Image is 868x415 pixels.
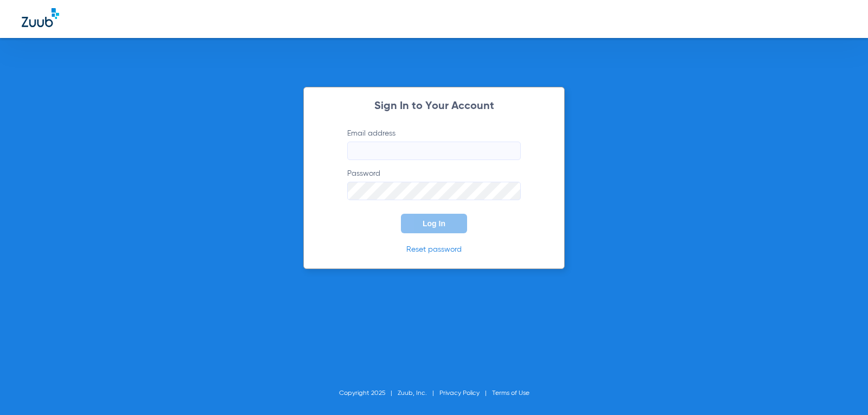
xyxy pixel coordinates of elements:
[423,219,445,228] span: Log In
[439,390,480,397] a: Privacy Policy
[347,182,521,200] input: Password
[347,128,521,160] label: Email address
[398,388,439,399] li: Zuub, Inc.
[339,388,398,399] li: Copyright 2025
[492,390,529,397] a: Terms of Use
[331,101,537,112] h2: Sign In to Your Account
[347,168,521,200] label: Password
[22,8,59,27] img: Zuub Logo
[401,214,467,233] button: Log In
[347,142,521,160] input: Email address
[406,246,462,253] a: Reset password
